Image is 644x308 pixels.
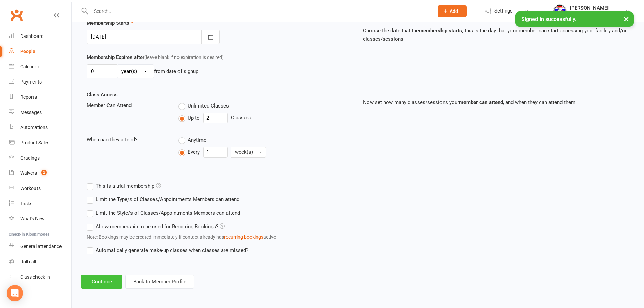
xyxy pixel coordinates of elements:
label: Allow membership to be used for Recurring Bookings? [87,222,225,231]
a: Payments [9,74,71,90]
label: Class Access [87,91,118,99]
label: Limit the Type/s of Classes/Appointments Members can attend [87,195,239,204]
span: (leave blank if no expiration is desired) [144,55,224,60]
span: week(s) [235,149,253,155]
div: Tasks [20,201,32,206]
span: 2 [41,170,47,175]
strong: member can attend [459,99,503,105]
button: Add [438,5,467,17]
input: Search... [89,6,429,16]
label: Automatically generate make-up classes when classes are missed? [87,246,248,254]
span: Up to [188,114,200,121]
div: Roll call [20,259,36,264]
a: What's New [9,211,71,227]
a: Calendar [9,59,71,74]
div: Payments [20,79,42,85]
div: SRG Thai Boxing Gym [570,11,616,17]
div: Product Sales [20,140,49,145]
div: Automations [20,125,48,130]
div: Class/es [178,113,353,123]
a: Dashboard [9,29,71,44]
label: Limit the Style/s of Classes/Appointments Members can attend [87,209,240,217]
div: Workouts [20,186,41,191]
a: Class kiosk mode [9,269,71,285]
div: When can they attend? [81,136,173,144]
button: week(s) [231,147,266,158]
a: Messages [9,105,71,120]
div: Open Intercom Messenger [7,285,23,301]
a: Gradings [9,150,71,166]
button: Continue [81,275,122,289]
span: Anytime [188,136,206,143]
div: Reports [20,94,37,100]
strong: membership starts [419,28,462,34]
a: Roll call [9,254,71,269]
div: [PERSON_NAME] [570,5,616,11]
button: recurring bookings [224,233,263,241]
a: People [9,44,71,59]
span: Settings [494,3,513,19]
span: Add [450,8,458,14]
div: What's New [20,216,45,221]
div: Messages [20,110,42,115]
button: Back to Member Profile [125,275,194,289]
span: Signed in successfully. [521,16,576,22]
img: thumb_image1718682644.png [553,4,567,18]
div: Dashboard [20,33,44,39]
div: Calendar [20,64,39,69]
a: Product Sales [9,135,71,150]
a: Reports [9,90,71,105]
p: Choose the date that the , this is the day that your member can start accessing your facility and... [363,27,629,43]
a: General attendance kiosk mode [9,239,71,254]
p: Now set how many classes/sessions your , and when they can attend them. [363,98,629,106]
label: This is a trial membership [87,182,161,190]
a: Waivers 2 [9,166,71,181]
a: Clubworx [8,7,25,24]
div: Class check-in [20,274,50,280]
div: Note: Bookings may be created immediately if contact already has active [87,233,491,241]
div: People [20,49,35,54]
a: Tasks [9,196,71,211]
button: × [620,11,633,26]
div: Gradings [20,155,40,161]
a: Automations [9,120,71,135]
label: Membership Expires after [87,53,224,62]
div: General attendance [20,244,62,249]
span: Unlimited Classes [188,102,229,109]
div: Member Can Attend [81,101,173,110]
a: Workouts [9,181,71,196]
span: Every [188,148,200,155]
div: from date of signup [154,67,198,75]
div: Waivers [20,170,37,176]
